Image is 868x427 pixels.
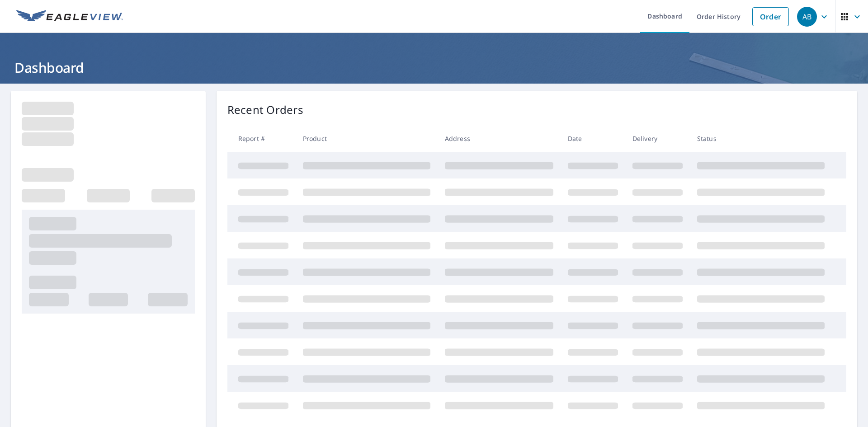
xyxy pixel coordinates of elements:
th: Report # [227,125,296,152]
h1: Dashboard [11,58,857,77]
th: Delivery [625,125,690,152]
p: Recent Orders [227,102,303,118]
th: Product [296,125,438,152]
th: Status [690,125,832,152]
th: Address [438,125,561,152]
div: AB [797,7,817,27]
a: Order [752,7,789,26]
img: EV Logo [16,10,123,23]
th: Date [561,125,625,152]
